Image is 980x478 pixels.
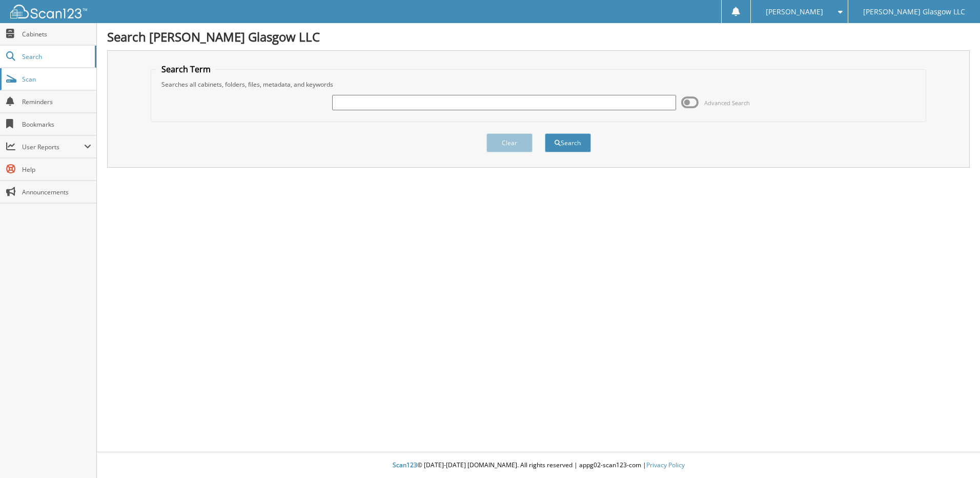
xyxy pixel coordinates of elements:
span: Reminders [22,97,91,106]
img: scan123-logo-white.svg [10,5,87,18]
iframe: Chat Widget [929,429,980,478]
span: Cabinets [22,30,91,38]
span: Help [22,165,91,174]
span: Announcements [22,188,91,196]
button: Clear [486,133,533,152]
span: Scan [22,75,91,84]
legend: Search Term [156,64,216,75]
div: Searches all cabinets, folders, files, metadata, and keywords [156,80,921,89]
span: Bookmarks [22,120,91,129]
span: Scan123 [393,461,417,469]
span: [PERSON_NAME] Glasgow LLC [863,9,965,15]
h1: Search [PERSON_NAME] Glasgow LLC [107,28,970,45]
span: Search [22,52,90,61]
button: Search [545,133,591,152]
span: Advanced Search [704,99,750,107]
span: User Reports [22,143,84,151]
span: [PERSON_NAME] [766,9,823,15]
a: Privacy Policy [646,461,685,469]
div: © [DATE]-[DATE] [DOMAIN_NAME]. All rights reserved | appg02-scan123-com | [97,453,980,478]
